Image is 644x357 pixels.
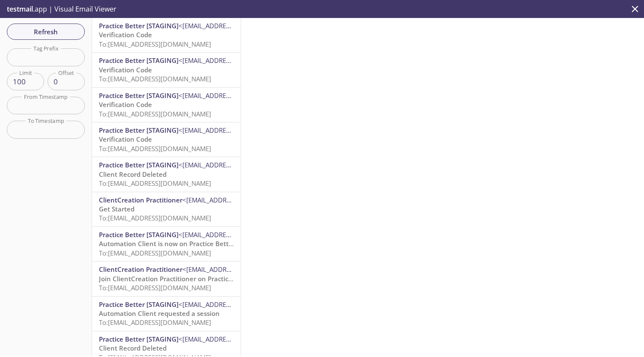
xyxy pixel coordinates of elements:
[99,300,179,309] span: Practice Better [STAGING]
[179,56,289,65] span: <[EMAIL_ADDRESS][DOMAIN_NAME]>
[99,74,211,83] span: To: [EMAIL_ADDRESS][DOMAIN_NAME]
[99,135,152,143] span: Verification Code
[179,300,289,309] span: <[EMAIL_ADDRESS][DOMAIN_NAME]>
[92,157,241,191] div: Practice Better [STAGING]<[EMAIL_ADDRESS][DOMAIN_NAME]>Client Record DeletedTo:[EMAIL_ADDRESS][DO...
[99,196,182,204] span: ClientCreation Practitioner
[179,91,289,100] span: <[EMAIL_ADDRESS][DOMAIN_NAME]>
[92,227,241,261] div: Practice Better [STAGING]<[EMAIL_ADDRESS][DOMAIN_NAME]>Automation Client is now on Practice Bette...
[99,249,211,257] span: To: [EMAIL_ADDRESS][DOMAIN_NAME]
[179,230,289,239] span: <[EMAIL_ADDRESS][DOMAIN_NAME]>
[7,24,85,40] button: Refresh
[179,21,289,30] span: <[EMAIL_ADDRESS][DOMAIN_NAME]>
[182,196,293,204] span: <[EMAIL_ADDRESS][DOMAIN_NAME]>
[99,239,235,248] span: Automation Client is now on Practice Better
[99,91,179,100] span: Practice Better [STAGING]
[99,335,179,343] span: Practice Better [STAGING]
[99,126,179,134] span: Practice Better [STAGING]
[99,144,211,153] span: To: [EMAIL_ADDRESS][DOMAIN_NAME]
[99,40,211,48] span: To: [EMAIL_ADDRESS][DOMAIN_NAME]
[99,230,179,239] span: Practice Better [STAGING]
[99,214,211,222] span: To: [EMAIL_ADDRESS][DOMAIN_NAME]
[179,161,289,169] span: <[EMAIL_ADDRESS][DOMAIN_NAME]>
[92,297,241,331] div: Practice Better [STAGING]<[EMAIL_ADDRESS][DOMAIN_NAME]>Automation Client requested a sessionTo:[E...
[99,205,134,213] span: Get Started
[99,283,211,292] span: To: [EMAIL_ADDRESS][DOMAIN_NAME]
[92,18,241,52] div: Practice Better [STAGING]<[EMAIL_ADDRESS][DOMAIN_NAME]>Verification CodeTo:[EMAIL_ADDRESS][DOMAIN...
[99,30,152,39] span: Verification Code
[92,262,241,296] div: ClientCreation Practitioner<[EMAIL_ADDRESS][DOMAIN_NAME]>Join ClientCreation Practitioner on Prac...
[92,192,241,226] div: ClientCreation Practitioner<[EMAIL_ADDRESS][DOMAIN_NAME]>Get StartedTo:[EMAIL_ADDRESS][DOMAIN_NAME]
[92,122,241,157] div: Practice Better [STAGING]<[EMAIL_ADDRESS][DOMAIN_NAME]>Verification CodeTo:[EMAIL_ADDRESS][DOMAIN...
[99,265,182,274] span: ClientCreation Practitioner
[99,100,152,109] span: Verification Code
[99,56,179,65] span: Practice Better [STAGING]
[99,344,167,352] span: Client Record Deleted
[99,65,152,74] span: Verification Code
[92,88,241,122] div: Practice Better [STAGING]<[EMAIL_ADDRESS][DOMAIN_NAME]>Verification CodeTo:[EMAIL_ADDRESS][DOMAIN...
[182,265,293,274] span: <[EMAIL_ADDRESS][DOMAIN_NAME]>
[99,318,211,327] span: To: [EMAIL_ADDRESS][DOMAIN_NAME]
[99,170,167,178] span: Client Record Deleted
[14,26,78,37] span: Refresh
[99,161,179,169] span: Practice Better [STAGING]
[179,126,289,134] span: <[EMAIL_ADDRESS][DOMAIN_NAME]>
[99,179,211,187] span: To: [EMAIL_ADDRESS][DOMAIN_NAME]
[99,110,211,118] span: To: [EMAIL_ADDRESS][DOMAIN_NAME]
[7,4,33,14] span: testmail
[99,309,220,318] span: Automation Client requested a session
[92,53,241,87] div: Practice Better [STAGING]<[EMAIL_ADDRESS][DOMAIN_NAME]>Verification CodeTo:[EMAIL_ADDRESS][DOMAIN...
[99,274,253,283] span: Join ClientCreation Practitioner on Practice Better
[179,335,289,343] span: <[EMAIL_ADDRESS][DOMAIN_NAME]>
[99,21,179,30] span: Practice Better [STAGING]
